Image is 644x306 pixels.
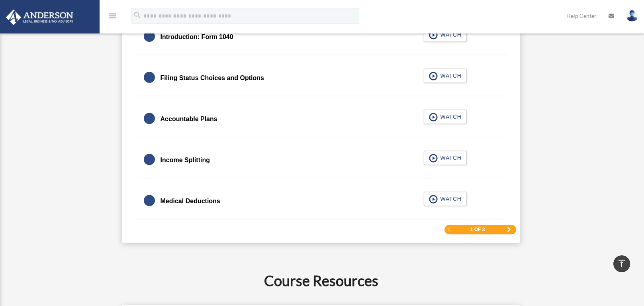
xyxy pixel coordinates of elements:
span: WATCH [438,154,461,162]
img: User Pic [626,10,638,22]
div: Income Splitting [161,155,210,166]
span: WATCH [438,195,461,203]
div: Filing Status Choices and Options [161,73,264,84]
span: WATCH [438,31,461,39]
i: vertical_align_top [617,259,626,268]
span: WATCH [438,72,461,80]
button: WATCH [424,110,467,124]
a: Next Page [507,227,511,232]
i: menu [108,11,117,21]
a: Accountable Plans WATCH [144,110,499,129]
div: Introduction: Form 1040 [161,31,233,43]
span: WATCH [438,113,461,121]
i: search [133,11,142,20]
button: WATCH [424,27,467,42]
a: Income Splitting WATCH [144,151,499,170]
button: WATCH [424,192,467,206]
a: menu [108,14,117,21]
img: Anderson Advisors Platinum Portal [4,10,76,25]
h2: Course Resources [28,271,614,290]
a: Filing Status Choices and Options WATCH [144,69,499,88]
div: Accountable Plans [161,114,217,125]
a: Medical Deductions WATCH [144,192,499,211]
span: 1 of 3 [470,227,485,232]
a: Introduction: Form 1040 WATCH [144,27,499,47]
div: Medical Deductions [161,196,220,207]
a: vertical_align_top [613,255,630,272]
button: WATCH [424,151,467,165]
button: WATCH [424,69,467,83]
